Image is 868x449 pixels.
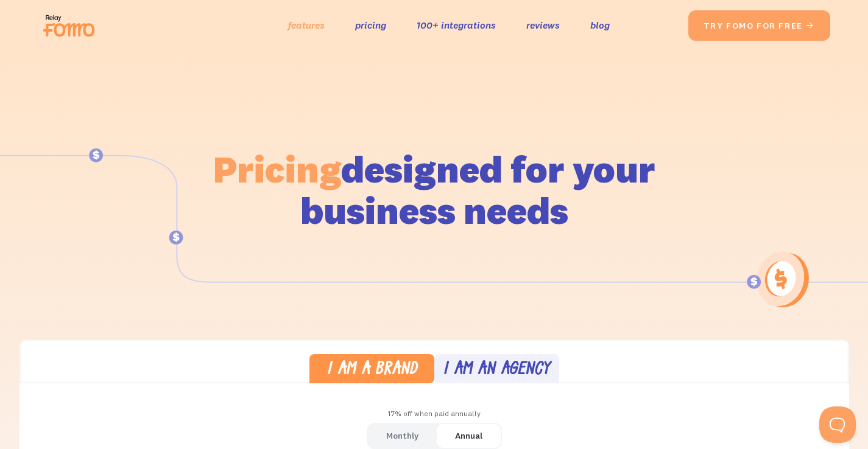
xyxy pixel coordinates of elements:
[355,16,386,34] a: pricing
[19,405,849,423] div: 17% off when paid annually
[386,427,418,445] div: Monthly
[805,20,815,31] span: 
[288,16,325,34] a: features
[590,16,610,34] a: blog
[213,148,656,231] h1: designed for your business needs
[819,406,856,443] iframe: Toggle Customer Support
[443,361,550,379] div: I am an agency
[417,16,496,34] a: 100+ integrations
[688,10,830,41] a: try fomo for free
[326,361,417,379] div: I am a brand
[455,427,482,445] div: Annual
[526,16,560,34] a: reviews
[213,145,341,192] span: Pricing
